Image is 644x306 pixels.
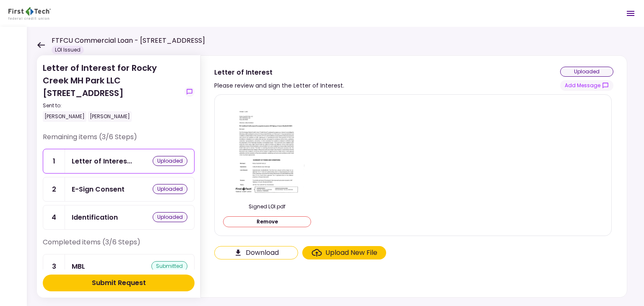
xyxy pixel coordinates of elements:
[153,212,187,222] div: uploaded
[72,261,85,272] div: MBL
[92,278,146,288] div: Submit Request
[560,67,613,77] div: uploaded
[184,87,195,97] button: show-messages
[8,7,51,20] img: Partner icon
[43,132,195,149] div: Remaining items (3/6 Steps)
[43,102,181,109] div: Sent to:
[52,36,205,46] h1: FTFCU Commercial Loan - [STREET_ADDRESS]
[43,177,65,201] div: 2
[325,248,377,258] div: Upload New File
[560,80,613,91] button: show-messages
[43,205,195,230] a: 4Identificationuploaded
[200,55,627,298] div: Letter of InterestPlease review and sign the Letter of Interest.uploadedshow-messagesSigned LOI.p...
[43,177,195,202] a: 2E-Sign Consentuploaded
[43,237,195,254] div: Completed items (3/6 Steps)
[72,156,132,166] div: Letter of Interest
[43,111,86,122] div: [PERSON_NAME]
[72,212,118,223] div: Identification
[72,184,125,194] div: E-Sign Consent
[302,246,386,259] span: Click here to upload the required document
[43,149,65,173] div: 1
[43,62,181,122] div: Letter of Interest for Rocky Creek MH Park LLC [STREET_ADDRESS]
[214,246,298,259] button: Click here to download the document
[214,67,344,78] div: Letter of Interest
[223,216,311,227] button: Remove
[153,156,187,166] div: uploaded
[88,111,132,122] div: [PERSON_NAME]
[43,254,195,279] a: 3MBLsubmitted
[43,275,195,291] button: Submit Request
[151,261,187,271] div: submitted
[52,46,84,54] div: LOI Issued
[153,184,187,194] div: uploaded
[43,254,65,278] div: 3
[43,149,195,174] a: 1Letter of Interestuploaded
[621,3,641,23] button: Open menu
[214,80,344,91] div: Please review and sign the Letter of Interest.
[43,205,65,229] div: 4
[223,203,311,210] div: Signed LOI.pdf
